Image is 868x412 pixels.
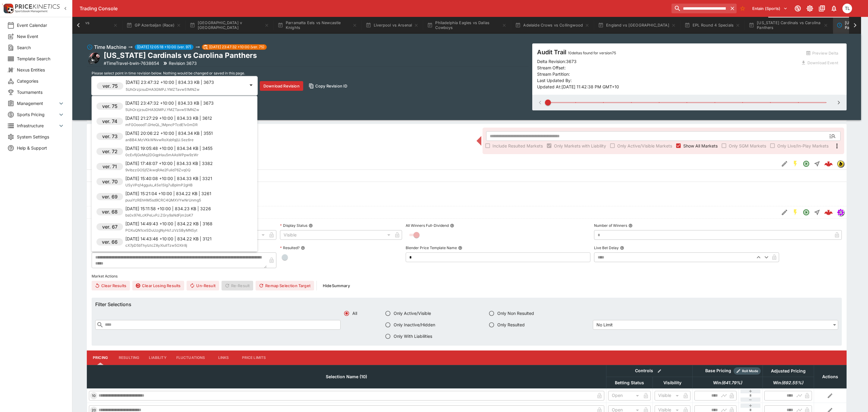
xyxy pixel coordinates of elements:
[102,193,118,200] h6: ver. 69
[125,130,213,136] p: [DATE] 20:06:22 +10:00 | 834.34 KB | 3551
[125,145,212,151] p: [DATE] 19:05:48 +10:00 | 834.34 KB | 3455
[125,183,193,187] span: USyVPq14gguIu_4Se1Slg7uBplmP2gHB
[102,163,117,170] h6: ver. 71
[125,138,193,142] span: anBB4.MzVKkWNvwRoXsbfqijU.Sez6re
[125,107,199,112] span: 5UhOrzjzsuDHA3GMPJ.YMZTavw51MNZw
[125,220,212,227] p: [DATE] 14:49:43 +10:00 | 834.22 KB | 3168
[102,223,118,230] h6: ver. 67
[125,236,212,242] p: [DATE] 14:43:46 +10:00 | 834.22 KB | 3121
[125,205,211,212] p: [DATE] 15:11:58 +10:00 | 834.23 KB | 3226
[102,118,118,125] h6: ver. 74
[102,178,118,185] h6: ver. 70
[125,190,211,197] p: [DATE] 15:21:04 +10:00 | 834.22 KB | 3261
[125,153,199,157] span: 0cEvfljGeMq2DGqpHau5mAAsWPpw9zWr
[125,243,187,248] span: cX7pD5bThylztcZ8yXluIITzw5OXIr8j
[125,168,190,172] span: 9vlbzzGOSjfZikwqRAe2FuIid76Zvq0Q
[125,228,197,233] span: POXuQN1ceSDuUzgNyHs1.zVzSByMNSyt
[125,213,193,217] span: bs0x974LcKPeLvPJ.ZGry9aNdFjm2oK7
[125,100,214,106] p: [DATE] 23:47:32 +10:00 | 834.33 KB | 3673
[125,198,201,202] span: puuiYzREhHM5sd9CRC4QMXVYwNrUnmg5
[102,133,118,140] h6: ver. 73
[125,160,213,166] p: [DATE] 17:48:07 +10:00 | 834.33 KB | 3382
[125,175,212,182] p: [DATE] 15:40:08 +10:00 | 834.33 KB | 3321
[125,122,198,127] span: mFGOooodT.GHeQL_1MpncPTcdE1v0mDR
[102,238,118,246] h6: ver. 66
[125,115,212,121] p: [DATE] 21:27:29 +10:00 | 834.33 KB | 3612
[102,148,118,155] h6: ver. 72
[102,103,118,110] h6: ver. 75
[102,208,118,215] h6: ver. 68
